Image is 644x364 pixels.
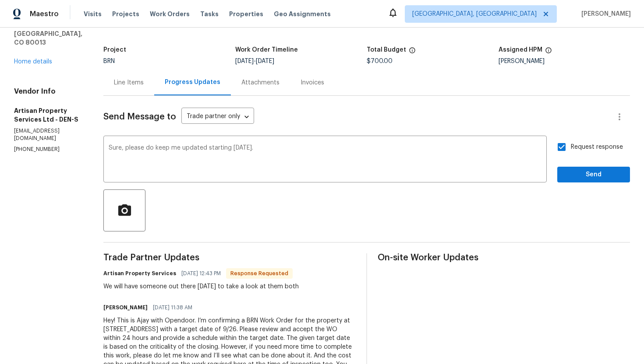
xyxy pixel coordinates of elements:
div: Line Items [114,78,144,87]
h6: [PERSON_NAME] [103,303,148,312]
textarea: Sure, please do keep me updated starting [DATE]. [109,145,541,175]
span: On-site Worker Updates [378,253,630,262]
span: - [235,58,274,64]
span: Maestro [30,10,59,18]
span: Trade Partner Updates [103,253,356,262]
div: We will have someone out there [DATE] to take a look at them both [103,282,299,291]
h5: Total Budget [367,47,406,53]
span: Geo Assignments [274,10,331,18]
a: Home details [14,59,52,65]
span: Projects [112,10,139,18]
h5: Artisan Property Services Ltd - DEN-S [14,106,82,124]
h4: Vendor Info [14,87,82,96]
span: Visits [84,10,102,18]
div: Invoices [301,78,324,87]
span: The total cost of line items that have been proposed by Opendoor. This sum includes line items th... [409,47,416,58]
span: [DATE] [256,58,274,64]
span: Request response [571,143,623,152]
span: Tasks [200,11,219,17]
span: Work Orders [150,10,190,18]
span: The hpm assigned to this work order. [545,47,552,58]
h5: Work Order Timeline [235,47,298,53]
h6: Artisan Property Services [103,269,176,278]
h5: [GEOGRAPHIC_DATA], CO 80013 [14,29,82,47]
span: Properties [229,10,263,18]
div: [PERSON_NAME] [499,58,630,64]
span: [PERSON_NAME] [578,10,631,18]
span: Send Message to [103,112,176,121]
span: [DATE] 12:43 PM [181,269,221,278]
h5: Project [103,47,126,53]
span: [DATE] 11:38 AM [153,303,192,312]
button: Send [557,167,630,183]
p: [EMAIL_ADDRESS][DOMAIN_NAME] [14,127,82,142]
span: Send [564,169,623,180]
h5: Assigned HPM [499,47,542,53]
span: [DATE] [235,58,254,64]
span: Response Requested [227,269,292,278]
div: Progress Updates [165,78,220,87]
span: [GEOGRAPHIC_DATA], [GEOGRAPHIC_DATA] [412,10,537,18]
div: Attachments [241,78,280,87]
p: [PHONE_NUMBER] [14,146,82,153]
span: BRN [103,58,115,64]
div: Trade partner only [181,110,254,124]
span: $700.00 [367,58,393,64]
